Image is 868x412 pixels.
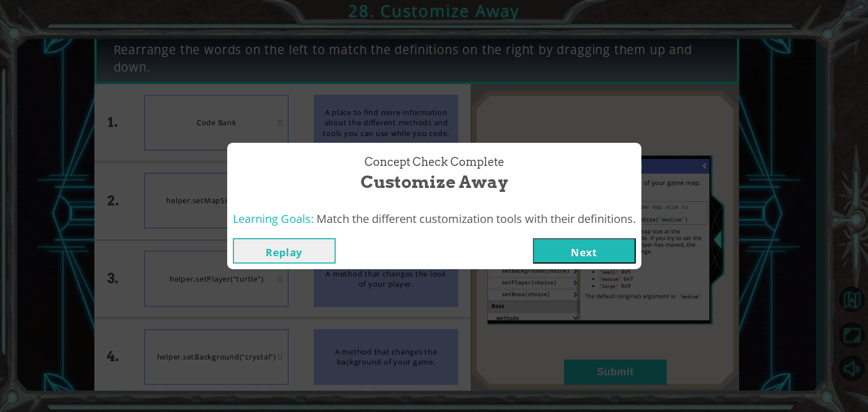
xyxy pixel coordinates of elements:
[233,238,336,264] button: Replay
[361,170,508,194] span: Customize Away
[316,211,636,226] span: Match the different customization tools with their definitions.
[533,238,636,264] button: Next
[233,211,314,226] span: Learning Goals:
[364,154,504,170] span: Concept Check Complete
